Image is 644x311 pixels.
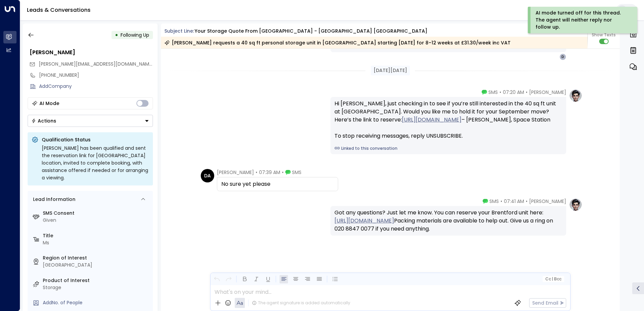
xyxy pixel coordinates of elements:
div: [PERSON_NAME] requests a 40 sq ft personal storage unit in [GEOGRAPHIC_DATA] starting [DATE] for ... [164,39,511,46]
span: SMS [489,198,499,205]
a: Leads & Conversations [27,6,91,14]
div: AI Mode [39,100,59,107]
div: Actions [31,118,56,124]
img: profile-logo.png [569,89,582,102]
img: profile-logo.png [569,198,582,211]
span: • [282,169,284,176]
div: Your storage quote from [GEOGRAPHIC_DATA] - [GEOGRAPHIC_DATA] [GEOGRAPHIC_DATA] [195,28,427,35]
span: 07:39 AM [259,169,280,176]
span: SMS [292,169,301,176]
button: Undo [213,275,221,283]
span: • [256,169,257,176]
span: 07:41 AM [504,198,524,205]
div: Lead Information [31,196,75,203]
button: Actions [28,115,153,127]
div: Ms [43,239,150,246]
div: AddCompany [39,83,153,90]
div: D [559,54,566,60]
a: [URL][DOMAIN_NAME] [402,116,461,124]
div: Hi [PERSON_NAME], just checking in to see if you’re still interested in the 40 sq ft unit at [GEO... [334,100,562,140]
span: Cc Bcc [545,277,561,281]
span: [PERSON_NAME] [529,198,566,205]
span: | [552,277,553,281]
span: Show Texts [592,32,616,38]
div: [PERSON_NAME] [30,48,153,57]
span: [PERSON_NAME][EMAIL_ADDRESS][DOMAIN_NAME] [39,61,154,67]
div: Button group with a nested menu [28,115,153,127]
span: Following Up [121,32,149,38]
a: [URL][DOMAIN_NAME] [334,217,394,225]
div: Got any questions? Just let me know. You can reserve your Brentford unit here: Packing materials ... [334,209,562,233]
p: Qualification Status [42,136,149,143]
span: [PERSON_NAME] [217,169,254,176]
span: [PERSON_NAME] [529,89,566,96]
div: [GEOGRAPHIC_DATA] [43,262,150,269]
span: 07:20 AM [503,89,524,96]
div: • [115,29,118,41]
span: SMS [488,89,498,96]
label: Product of Interest [43,277,150,284]
div: AI mode turned off for this thread. The agent will neither reply nor follow up. [536,9,628,31]
button: Cc|Bcc [542,276,564,282]
span: • [526,198,527,205]
div: Storage [43,284,150,291]
button: Redo [224,275,233,283]
div: [DATE][DATE] [371,66,410,75]
span: • [526,89,527,96]
div: [PHONE_NUMBER] [39,72,153,79]
div: [PERSON_NAME] has been qualified and sent the reservation link for [GEOGRAPHIC_DATA] location, in... [42,144,149,181]
a: Linked to this conversation [334,145,562,151]
span: • [500,89,501,96]
label: Region of Interest [43,254,150,262]
div: AddNo. of People [43,299,150,306]
label: SMS Consent [43,210,150,217]
span: dora.sanaaacheampong@gmail.com [39,61,153,68]
span: • [501,198,502,205]
label: Title [43,232,150,239]
div: The agent signature is added automatically [252,300,350,306]
div: DA [201,169,214,182]
span: Subject Line: [164,28,194,34]
div: Given [43,217,150,224]
div: No sure yet please [221,180,334,188]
